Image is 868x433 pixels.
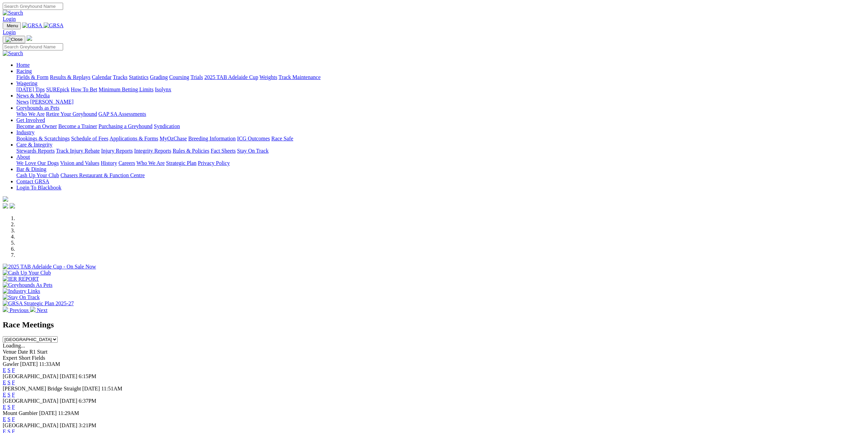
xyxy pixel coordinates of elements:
[3,264,96,270] img: 2025 TAB Adelaide Cup - On Sale Now
[154,123,180,129] a: Syndication
[188,136,236,141] a: Breeding Information
[92,74,112,80] a: Calendar
[129,74,149,80] a: Statistics
[99,87,153,92] a: Minimum Betting Limits
[3,288,40,294] img: Industry Links
[3,373,58,379] span: [GEOGRAPHIC_DATA]
[3,410,38,416] span: Mount Gambier
[136,160,165,166] a: Who We Are
[8,367,11,373] a: S
[30,307,35,312] img: chevron-right-pager-white.svg
[169,74,189,80] a: Coursing
[3,367,6,373] a: E
[8,392,11,398] a: S
[3,392,6,398] a: E
[237,136,270,141] a: ICG Outcomes
[16,99,29,105] a: News
[3,282,53,288] img: Greyhounds As Pets
[260,74,277,80] a: Weights
[44,22,64,29] img: GRSA
[16,185,61,190] a: Login To Blackbook
[16,68,32,74] a: Racing
[71,87,98,92] a: How To Bet
[118,160,135,166] a: Careers
[3,276,39,282] img: IER REPORT
[16,136,865,142] div: Industry
[3,380,6,385] a: E
[46,87,69,92] a: SUREpick
[155,87,171,92] a: Isolynx
[3,3,63,10] input: Search
[7,23,18,28] span: Menu
[166,160,196,166] a: Strategic Plan
[12,404,15,410] a: F
[32,355,45,361] span: Fields
[60,398,77,404] span: [DATE]
[5,37,23,42] img: Close
[39,410,57,416] span: [DATE]
[237,148,268,154] a: Stay On Track
[3,10,23,16] img: Search
[16,74,865,80] div: Racing
[3,404,6,410] a: E
[16,74,48,80] a: Fields & Form
[19,355,31,361] span: Short
[16,80,38,86] a: Wagering
[3,196,8,202] img: logo-grsa-white.png
[3,203,8,208] img: facebook.svg
[58,410,79,416] span: 11:29AM
[99,111,146,117] a: GAP SA Assessments
[3,343,25,349] span: Loading...
[16,172,865,179] div: Bar & Dining
[3,361,19,367] span: Gawler
[27,35,32,41] img: logo-grsa-white.png
[204,74,258,80] a: 2025 TAB Adelaide Cup
[16,160,865,166] div: About
[30,99,73,105] a: [PERSON_NAME]
[3,29,16,35] a: Login
[3,386,81,391] span: [PERSON_NAME] Bridge Straight
[3,307,8,312] img: chevron-left-pager-white.svg
[101,386,122,391] span: 11:51AM
[3,355,17,361] span: Expert
[16,93,50,98] a: News & Media
[60,160,99,166] a: Vision and Values
[279,74,321,80] a: Track Maintenance
[22,22,42,29] img: GRSA
[10,307,29,313] span: Previous
[82,386,100,391] span: [DATE]
[198,160,230,166] a: Privacy Policy
[3,416,6,422] a: E
[18,349,28,355] span: Date
[3,307,30,313] a: Previous
[16,154,30,160] a: About
[79,422,97,428] span: 3:21PM
[150,74,168,80] a: Grading
[3,398,58,404] span: [GEOGRAPHIC_DATA]
[109,136,158,141] a: Applications & Forms
[29,349,47,355] span: R1 Start
[16,166,46,172] a: Bar & Dining
[16,172,59,178] a: Cash Up Your Club
[50,74,90,80] a: Results & Replays
[16,87,865,93] div: Wagering
[173,148,209,154] a: Rules & Policies
[56,148,100,154] a: Track Injury Rebate
[79,373,97,379] span: 6:15PM
[16,160,59,166] a: We Love Our Dogs
[3,50,23,57] img: Search
[101,160,117,166] a: History
[12,367,15,373] a: F
[71,136,108,141] a: Schedule of Fees
[10,203,15,208] img: twitter.svg
[30,307,47,313] a: Next
[16,148,865,154] div: Care & Integrity
[39,361,60,367] span: 11:33AM
[3,422,58,428] span: [GEOGRAPHIC_DATA]
[12,416,15,422] a: F
[190,74,203,80] a: Trials
[16,142,53,148] a: Care & Integrity
[101,148,133,154] a: Injury Reports
[16,123,57,129] a: Become an Owner
[16,111,865,117] div: Greyhounds as Pets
